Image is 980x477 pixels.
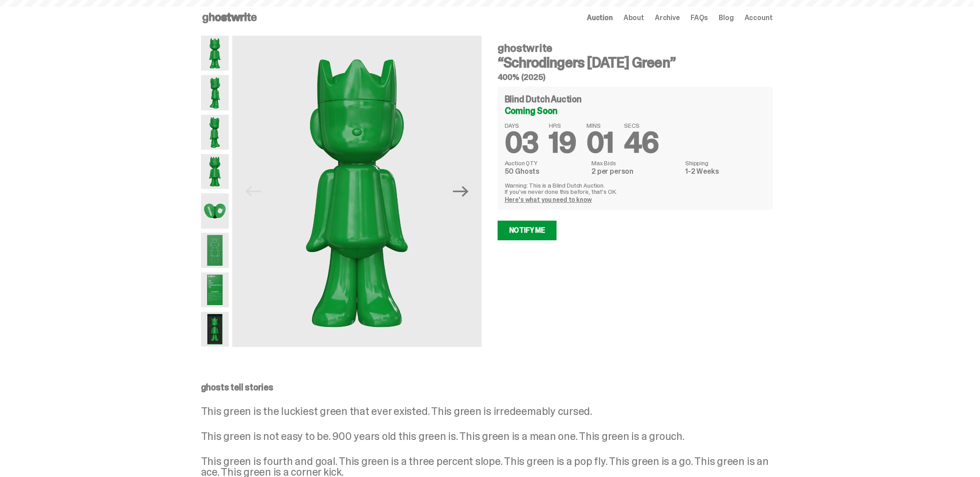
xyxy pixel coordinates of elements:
a: Account [745,14,773,21]
span: 03 [505,124,539,161]
p: This green is not easy to be. 900 years old this green is. This green is a mean one. This green i... [201,431,773,442]
span: 46 [624,124,659,161]
img: Schrodinger_Green_Hero_2.png [201,75,229,110]
span: 19 [549,124,576,161]
span: DAYS [505,122,539,129]
dt: Max Bids [591,160,680,166]
p: This green is the luckiest green that ever existed. This green is irredeemably cursed. [201,406,773,417]
a: Notify Me [498,221,557,240]
img: Schrodinger_Green_Hero_6.png [201,154,229,189]
a: Here's what you need to know [505,196,592,204]
img: Schrodinger_Green_Hero_9.png [201,233,229,268]
h4: ghostwrite [498,43,773,54]
h4: Blind Dutch Auction [505,95,582,104]
img: Schrodinger_Green_Hero_12.png [201,272,229,307]
span: 01 [586,124,613,161]
span: HRS [549,122,576,129]
span: MINS [586,122,613,129]
p: Warning: This is a Blind Dutch Auction. If you’ve never done this before, that’s OK. [505,182,766,195]
dd: 1-2 Weeks [685,168,765,175]
button: Next [451,181,471,201]
img: Schrodinger_Green_Hero_1.png [201,36,229,71]
a: Auction [587,14,613,21]
span: SECS [624,122,659,129]
h5: 400% (2025) [498,73,773,81]
dt: Auction QTY [505,160,586,166]
dd: 50 Ghosts [505,168,586,175]
dt: Shipping [685,160,765,166]
a: Blog [719,14,733,21]
img: Schrodinger_Green_Hero_7.png [201,193,229,228]
img: Schrodinger_Green_Hero_3.png [201,115,229,150]
a: FAQs [691,14,708,21]
a: Archive [655,14,680,21]
h3: “Schrodingers [DATE] Green” [498,55,773,70]
p: ghosts tell stories [201,383,773,392]
img: Schrodinger_Green_Hero_1.png [232,36,481,347]
img: Schrodinger_Green_Hero_13.png [201,312,229,347]
a: About [624,14,644,21]
div: Coming Soon [505,106,766,115]
dd: 2 per person [591,168,680,175]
